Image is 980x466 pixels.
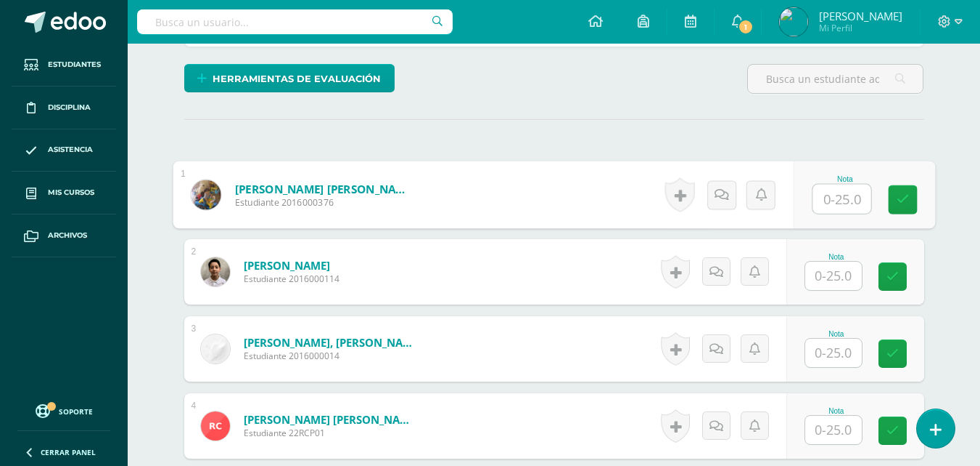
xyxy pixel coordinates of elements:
span: [PERSON_NAME] [819,9,902,23]
input: 0-25.0 [805,262,862,290]
span: Estudiante 2016000014 [244,350,418,362]
span: Disciplina [48,102,91,113]
a: Archivos [12,214,116,257]
a: [PERSON_NAME] [PERSON_NAME] [234,181,413,196]
input: 0-25.0 [805,416,862,444]
div: Nota [804,253,868,261]
img: 877964899b5cbc42c56e6a2c2f60f135.png [201,411,230,441]
span: Estudiante 2016000114 [244,273,339,285]
a: Herramientas de evaluación [184,64,395,92]
a: Mis cursos [12,172,116,214]
a: [PERSON_NAME] [244,258,339,273]
a: Estudiantes [12,44,116,87]
span: Estudiantes [48,59,101,71]
span: Asistencia [48,144,93,156]
input: Busca un estudiante aquí... [748,65,923,93]
img: 529e95d8c70de02c88ecaef2f0471237.png [779,7,808,36]
input: Busca un usuario... [137,9,453,34]
a: [PERSON_NAME] [PERSON_NAME] [244,412,418,427]
div: Nota [804,330,868,338]
a: Asistencia [12,129,116,172]
span: Archivos [48,230,87,241]
div: Nota [812,175,878,183]
img: bc40f4f996ffa857f61ff08760b71063.png [201,257,230,286]
input: 0-25.0 [812,185,870,214]
span: 1 [738,19,754,35]
img: 6388f4e445c937176ef17366dd738452.png [201,334,230,363]
span: Cerrar panel [41,447,96,457]
a: Disciplina [12,87,116,129]
img: 484be3ccdfa290118b12fc5031af8bf5.png [191,180,221,209]
span: Mi Perfil [819,22,902,34]
span: Mis cursos [48,187,94,198]
span: Soporte [59,406,93,417]
input: 0-25.0 [805,339,862,367]
span: Estudiante 22RCP01 [244,427,418,439]
span: Estudiante 2016000376 [234,196,413,209]
a: [PERSON_NAME], [PERSON_NAME] [244,335,418,350]
a: Soporte [17,401,110,420]
span: Herramientas de evaluación [213,65,381,92]
div: Nota [804,407,868,415]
